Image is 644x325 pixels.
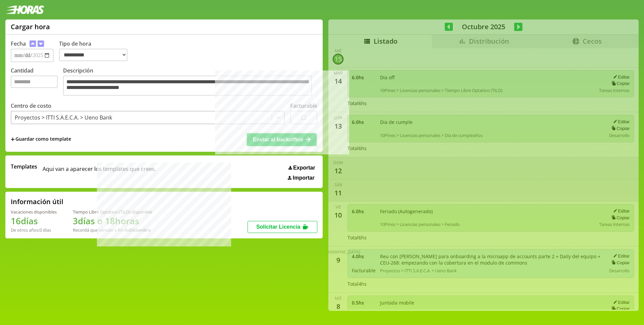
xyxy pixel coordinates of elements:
div: De otros años: 0 días [11,227,57,233]
div: Vacaciones disponibles [11,209,57,215]
select: Tipo de hora [59,49,127,61]
b: Diciembre [129,227,151,233]
img: logotipo [5,5,44,14]
div: Recordá que vencen a fin de [73,227,152,233]
span: Importar [293,175,315,181]
h1: 16 días [11,215,57,227]
span: + [11,136,15,143]
span: Templates [11,163,37,170]
h1: Cargar hora [11,22,50,31]
button: Exportar [286,165,317,171]
span: +Guardar como template [11,136,71,143]
span: Aqui van a aparecer los templates que crees. [43,163,156,181]
h2: Información útil [11,197,63,206]
span: Exportar [293,165,315,171]
textarea: Descripción [63,76,312,96]
label: Fecha [11,40,26,47]
label: Tipo de hora [59,40,133,62]
span: Enviar al backoffice [253,137,303,142]
span: Solicitar Licencia [256,224,301,230]
label: Centro de costo [11,102,51,109]
label: Cantidad [11,67,63,97]
label: Facturable [290,102,317,109]
h1: 3 días o 18 horas [73,215,152,227]
button: Enviar al backoffice [247,133,317,146]
label: Descripción [63,67,317,97]
div: Tiempo Libre Optativo (TiLO) disponible [73,209,152,215]
input: Cantidad [11,76,58,88]
div: Proyectos > ITTI S.A.E.C.A. > Ueno Bank [15,114,112,121]
button: Solicitar Licencia [248,221,317,233]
